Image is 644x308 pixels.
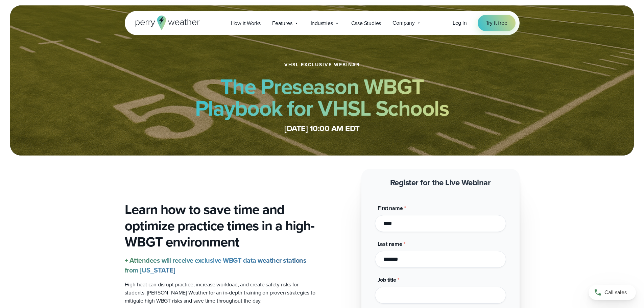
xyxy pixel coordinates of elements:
a: Try it free [478,15,516,31]
strong: Register for the Live Webinar [390,176,491,189]
strong: + Attendees will receive exclusive WBGT data weather stations from [US_STATE] [125,255,307,275]
span: Job title [378,276,396,284]
span: Industries [311,19,333,27]
a: How it Works [225,16,267,30]
strong: The Preseason WBGT Playbook for VHSL Schools [195,71,449,124]
span: Try it free [486,19,507,27]
span: Last name [378,240,402,248]
span: Company [392,19,415,27]
p: High heat can disrupt practice, increase workload, and create safety risks for students. [PERSON_... [125,281,317,305]
span: Case Studies [351,19,381,27]
a: Call sales [589,285,636,300]
span: Log in [453,19,467,27]
span: Call sales [604,288,627,297]
span: First name [378,204,403,212]
a: Case Studies [345,16,387,30]
a: Log in [453,19,467,27]
strong: [DATE] 10:00 AM EDT [284,122,360,135]
h1: VHSL Exclusive Webinar [284,62,360,68]
h3: Learn how to save time and optimize practice times in a high-WBGT environment [125,202,317,250]
span: Features [272,19,292,27]
span: How it Works [231,19,261,27]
